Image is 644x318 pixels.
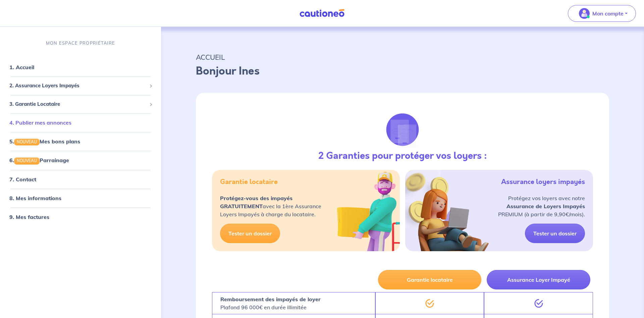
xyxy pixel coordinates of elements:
p: Bonjour Ines [196,63,609,79]
a: 1. Accueil [9,64,34,71]
a: Tester un dossier [525,224,585,243]
img: justif-loupe [384,111,421,148]
strong: Protégez-vous des impayés GRATUITEMENT [220,195,292,210]
h3: 2 Garanties pour protéger vos loyers : [318,150,487,162]
button: illu_account_valid_menu.svgMon compte [568,5,636,22]
img: Cautioneo [297,9,347,17]
div: 1. Accueil [3,60,158,74]
a: 9. Mes factures [9,213,49,220]
a: 7. Contact [9,176,36,182]
strong: Remboursement des impayés de loyer [220,296,321,303]
p: Plafond 96 000€ en durée illimitée [220,295,321,311]
div: 6.NOUVEAUParrainage [3,153,158,167]
a: 6.NOUVEAUParrainage [9,157,69,164]
div: 2. Assurance Loyers Impayés [3,79,158,92]
p: avec la 1ère Assurance Loyers Impayés à charge du locataire. [220,194,321,218]
div: 9. Mes factures [3,210,158,223]
span: 2. Assurance Loyers Impayés [9,82,147,90]
h5: Assurance loyers impayés [501,178,585,186]
a: Tester un dossier [220,224,280,243]
img: illu_account_valid_menu.svg [579,8,590,19]
a: 8. Mes informations [9,194,61,201]
div: 8. Mes informations [3,191,158,205]
span: 3. Garantie Locataire [9,100,147,108]
p: ACCUEIL [196,51,609,63]
p: Mon compte [592,9,624,17]
a: 5.NOUVEAUMes bons plans [9,138,80,145]
div: 3. Garantie Locataire [3,97,158,110]
p: MON ESPACE PROPRIÉTAIRE [46,40,115,46]
div: 4. Publier mes annonces [3,116,158,129]
button: Garantie locataire [378,270,482,289]
div: 7. Contact [3,172,158,186]
h5: Garantie locataire [220,178,278,186]
div: 5.NOUVEAUMes bons plans [3,135,158,148]
button: Assurance Loyer Impayé [487,270,590,289]
strong: Assurance de Loyers Impayés [506,203,585,210]
a: 4. Publier mes annonces [9,119,71,126]
p: Protégez vos loyers avec notre PREMIUM (à partir de 9,90€/mois). [498,194,585,218]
